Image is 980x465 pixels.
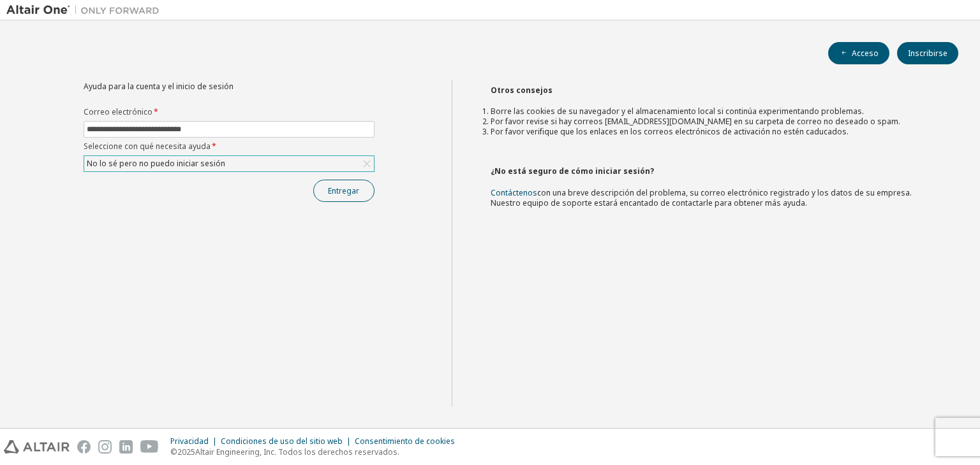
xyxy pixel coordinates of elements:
[491,187,537,198] a: Contáctenos
[170,436,209,447] font: Privacidad
[908,48,947,59] font: Inscribirse
[87,158,225,169] font: No lo sé pero no puedo iniciar sesión
[84,156,374,171] div: No lo sé pero no puedo iniciar sesión
[355,436,455,447] font: Consentimiento de cookies
[6,4,166,17] img: Altair Uno
[491,116,900,127] font: Por favor revise si hay correos [EMAIL_ADDRESS][DOMAIN_NAME] en su carpeta de correo no deseado o...
[84,81,234,92] font: Ayuda para la cuenta y el inicio de sesión
[328,185,359,196] font: Entregar
[221,436,343,447] font: Condiciones de uso del sitio web
[84,141,211,152] font: Seleccione con qué necesita ayuda
[84,106,152,117] font: Correo electrónico
[897,42,958,64] button: Inscribirse
[4,440,70,454] img: altair_logo.svg
[119,440,133,454] img: linkedin.svg
[140,440,159,454] img: youtube.svg
[491,106,864,117] font: Borre las cookies de su navegador y el almacenamiento local si continúa experimentando problemas.
[828,42,889,64] button: Acceso
[313,180,375,202] button: Entregar
[852,48,879,59] font: Acceso
[491,126,849,137] font: Por favor verifique que los enlaces en los correos electrónicos de activación no estén caducados.
[195,447,399,457] font: Altair Engineering, Inc. Todos los derechos reservados.
[491,166,654,176] font: ¿No está seguro de cómo iniciar sesión?
[77,440,91,454] img: facebook.svg
[177,447,195,457] font: 2025
[491,187,912,208] font: con una breve descripción del problema, su correo electrónico registrado y los datos de su empres...
[170,447,177,457] font: ©
[98,440,112,454] img: instagram.svg
[491,85,553,96] font: Otros consejos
